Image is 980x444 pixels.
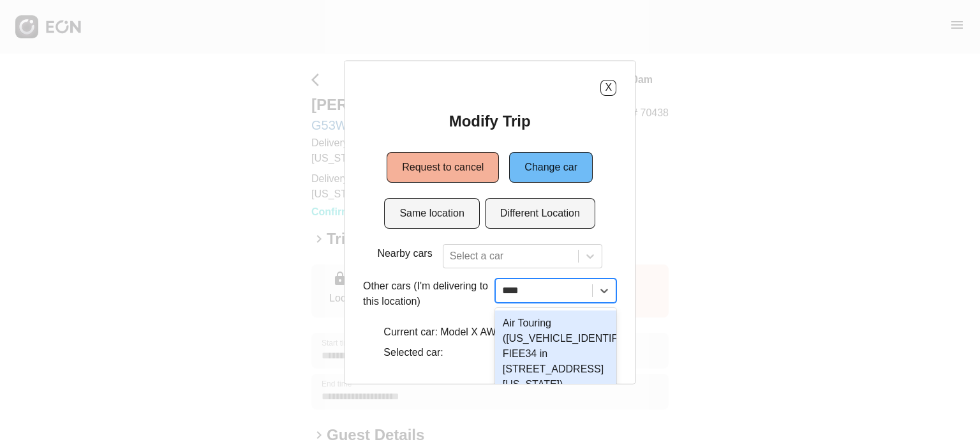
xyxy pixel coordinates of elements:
button: X [601,79,617,95]
button: Change car [510,151,593,182]
p: Nearby cars [378,245,433,261]
h2: Modify Trip [449,111,531,131]
p: Selected car: [384,344,597,360]
button: Same location [385,197,480,228]
p: Current car: Model X AWD (G53WAT in 11101) [384,324,597,339]
button: Request to cancel [387,151,500,182]
div: Air Touring ([US_VEHICLE_IDENTIFICATION_NUMBER] FIEE34 in [STREET_ADDRESS][US_STATE]) [495,310,616,397]
button: Different Location [485,197,595,228]
p: Other cars (I'm delivering to this location) [363,278,490,309]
